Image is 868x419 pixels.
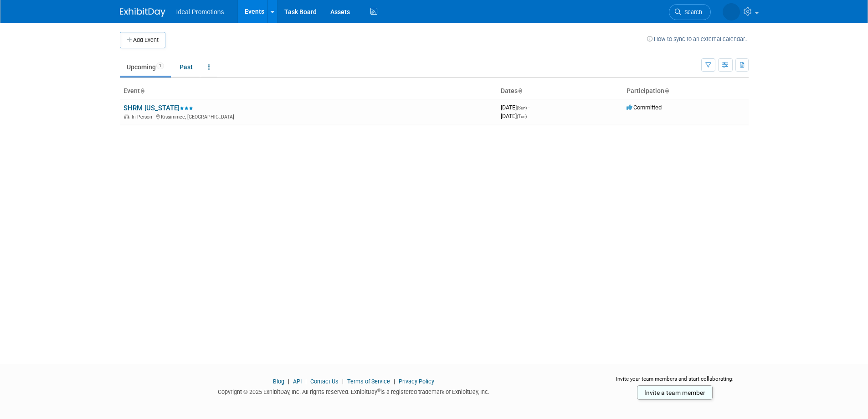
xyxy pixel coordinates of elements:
span: - [528,104,529,111]
a: Blog [273,378,284,385]
a: Search [669,4,711,20]
span: Search [681,9,702,16]
span: | [391,378,397,385]
img: Zeke Kassab [723,3,740,21]
a: Invite a team member [637,385,713,400]
button: Add Event [120,32,165,48]
div: Invite your team members and start collaborating: [601,375,749,389]
th: Event [120,83,497,99]
span: (Sun) [517,105,527,110]
a: Sort by Event Name [140,87,144,94]
span: (Tue) [517,114,527,119]
a: Contact Us [310,378,339,385]
div: Kissimmee, [GEOGRAPHIC_DATA] [123,113,493,120]
span: | [286,378,292,385]
span: In-Person [132,114,155,120]
a: Privacy Policy [399,378,434,385]
span: 1 [156,62,164,69]
a: Past [173,58,200,76]
a: Upcoming1 [120,58,171,76]
span: [DATE] [501,104,529,111]
span: | [340,378,346,385]
a: How to sync to an external calendar... [647,36,749,42]
div: Copyright © 2025 ExhibitDay, Inc. All rights reserved. ExhibitDay is a registered trademark of Ex... [120,386,588,396]
th: Dates [497,83,623,99]
a: Sort by Start Date [518,87,522,94]
a: SHRM [US_STATE] [123,104,193,112]
span: | [303,378,309,385]
img: ExhibitDay [120,8,165,17]
span: Committed [627,104,662,111]
img: In-Person Event [124,114,129,119]
a: Sort by Participation Type [664,87,669,94]
span: Ideal Promotions [176,8,224,16]
sup: ® [377,388,380,393]
th: Participation [623,83,749,99]
a: Terms of Service [347,378,390,385]
a: API [293,378,302,385]
span: [DATE] [501,113,527,119]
